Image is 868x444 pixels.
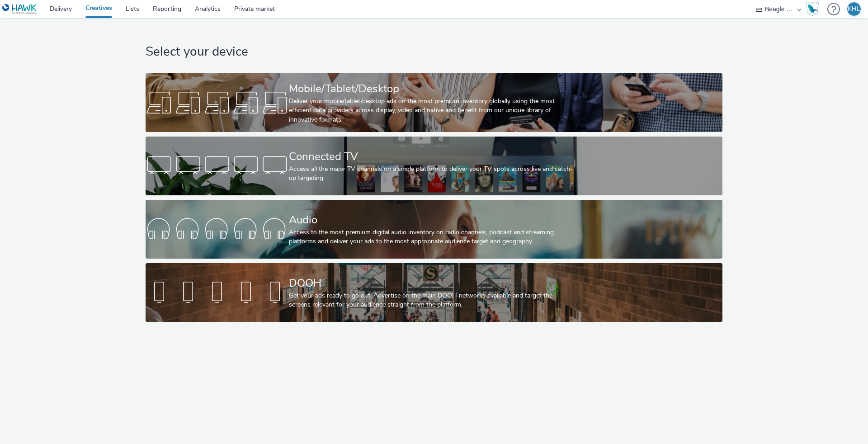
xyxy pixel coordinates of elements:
div: Deliver your mobile/tablet/desktop ads on the most premium inventory globally using the most effi... [289,97,576,124]
h1: Select your device [146,43,722,61]
a: Mobile/Tablet/DesktopDeliver your mobile/tablet/desktop ads on the most premium inventory globall... [146,73,722,132]
div: Access all the major TV channels on a single platform to deliver your TV spots across live and ca... [289,165,576,183]
a: AudioAccess to the most premium digital audio inventory on radio channels, podcast and streaming ... [146,200,722,259]
img: Hawk Academy [806,2,819,16]
div: Audio [289,212,576,228]
a: DOOHGet your ads ready to go out! Advertise on the main DOOH networks available and target the sc... [146,263,722,322]
div: Access to the most premium digital audio inventory on radio channels, podcast and streaming platf... [289,228,576,246]
a: Connected TVAccess all the major TV channels on a single platform to deliver your TV spots across... [146,137,722,195]
div: Connected TV [289,149,576,165]
a: Hawk Academy [806,2,823,16]
img: undefined Logo [2,4,37,15]
div: KHL [848,2,860,16]
div: Mobile/Tablet/Desktop [289,81,576,97]
div: Get your ads ready to go out! Advertise on the main DOOH networks available and target the screen... [289,291,576,310]
div: DOOH [289,275,576,291]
